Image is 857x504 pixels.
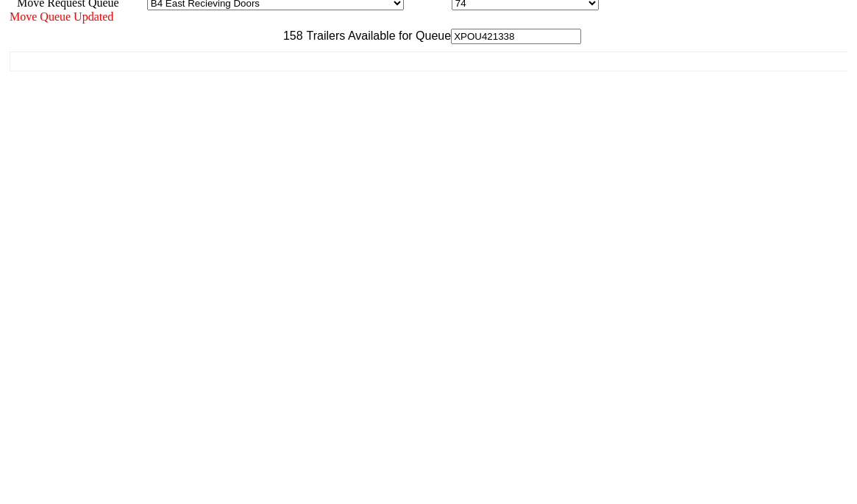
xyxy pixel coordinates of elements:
[303,29,452,42] span: Trailers Available for Queue
[276,29,303,42] span: 158
[451,29,581,44] input: Filter Available Trailers
[10,10,113,23] span: Move Queue Updated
